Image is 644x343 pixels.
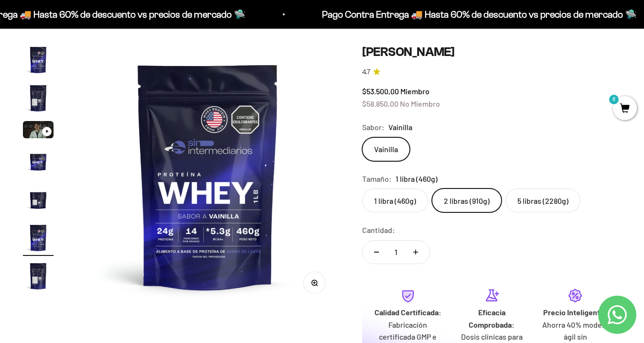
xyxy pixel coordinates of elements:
[396,173,438,185] span: 1 libra (460g)
[469,308,515,329] strong: Eficacia Comprobada:
[23,44,54,75] img: Proteína Whey - Vainilla
[362,224,395,236] label: Cantidad:
[363,241,390,264] button: Reducir cantidad
[362,87,399,96] span: $53.500,00
[23,121,54,141] button: Ir al artículo 3
[23,184,54,218] button: Ir al artículo 5
[362,99,398,108] span: $58.850,00
[23,44,54,78] button: Ir al artículo 1
[362,67,621,77] a: 4.74.7 de 5.0 estrellas
[388,121,412,133] span: Vainilla
[23,83,54,116] button: Ir al artículo 2
[362,67,370,77] span: 4.7
[543,308,607,317] strong: Precio Inteligente:
[608,94,620,105] mark: 0
[76,44,339,308] img: Proteína Whey - Vainilla
[400,99,440,108] span: No Miembro
[613,104,637,114] a: 0
[402,241,429,264] button: Aumentar cantidad
[23,146,54,177] img: Proteína Whey - Vainilla
[362,44,621,59] h1: [PERSON_NAME]
[362,173,392,185] legend: Tamaño:
[362,121,385,133] legend: Sabor:
[23,222,54,253] img: Proteína Whey - Vainilla
[23,261,54,294] button: Ir al artículo 7
[23,146,54,179] button: Ir al artículo 4
[23,222,54,256] button: Ir al artículo 6
[375,308,441,317] strong: Calidad Certificada:
[322,7,636,22] p: Pago Contra Entrega 🚚 Hasta 60% de descuento vs precios de mercado 🛸
[23,83,54,113] img: Proteína Whey - Vainilla
[400,87,429,96] span: Miembro
[23,261,54,291] img: Proteína Whey - Vainilla
[23,184,54,215] img: Proteína Whey - Vainilla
